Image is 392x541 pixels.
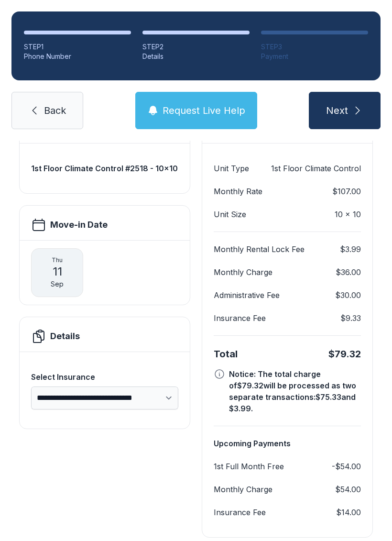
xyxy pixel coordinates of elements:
[214,461,284,472] dt: 1st Full Month Free
[214,289,280,301] dt: Administrative Fee
[31,386,178,409] select: Select Insurance
[31,371,178,383] div: Select Insurance
[335,209,361,220] dd: 10 x 10
[229,368,361,414] div: Notice: The total charge of $79.32 will be processed as two separate transactions: $75.33 and $3....
[335,289,361,301] dd: $30.00
[214,209,246,220] dt: Unit Size
[271,163,361,174] dd: 1st Floor Climate Control
[328,347,361,361] div: $79.32
[214,347,238,361] div: Total
[340,243,361,255] dd: $3.99
[214,243,305,255] dt: Monthly Rental Lock Fee
[340,312,361,324] dd: $9.33
[214,266,272,278] dt: Monthly Charge
[214,163,249,174] dt: Unit Type
[142,42,250,52] div: STEP 2
[214,507,266,518] dt: Insurance Fee
[261,52,368,61] div: Payment
[163,104,245,117] span: Request Live Help
[142,52,250,61] div: Details
[214,312,266,324] dt: Insurance Fee
[50,330,80,343] h2: Details
[214,186,262,197] dt: Monthly Rate
[50,218,108,232] h2: Move-in Date
[53,264,62,279] span: 11
[336,507,361,518] dd: $14.00
[31,163,178,174] h3: 1st Floor Climate Control #2518 - 10x10
[52,256,63,264] span: Thu
[51,279,64,289] span: Sep
[335,484,361,495] dd: $54.00
[44,104,66,117] span: Back
[332,461,361,472] dd: -$54.00
[24,42,131,52] div: STEP 1
[326,104,348,117] span: Next
[24,52,131,61] div: Phone Number
[336,266,361,278] dd: $36.00
[332,186,361,197] dd: $107.00
[261,42,368,52] div: STEP 3
[214,484,272,495] dt: Monthly Charge
[214,438,361,449] h3: Upcoming Payments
